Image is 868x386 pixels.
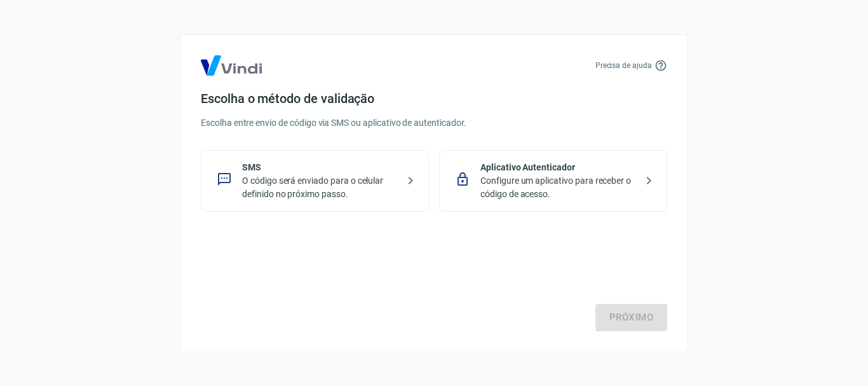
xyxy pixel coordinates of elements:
p: O código será enviado para o celular definido no próximo passo. [242,174,398,201]
p: SMS [242,161,398,174]
h4: Escolha o método de validação [201,91,667,106]
div: Aplicativo AutenticadorConfigure um aplicativo para receber o código de acesso. [439,150,667,212]
p: Configure um aplicativo para receber o código de acesso. [480,174,636,201]
p: Aplicativo Autenticador [480,161,636,174]
img: Logo Vind [201,55,262,76]
div: SMSO código será enviado para o celular definido no próximo passo. [201,150,429,212]
p: Escolha entre envio de código via SMS ou aplicativo de autenticador. [201,116,667,130]
p: Precisa de ajuda [595,60,652,71]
